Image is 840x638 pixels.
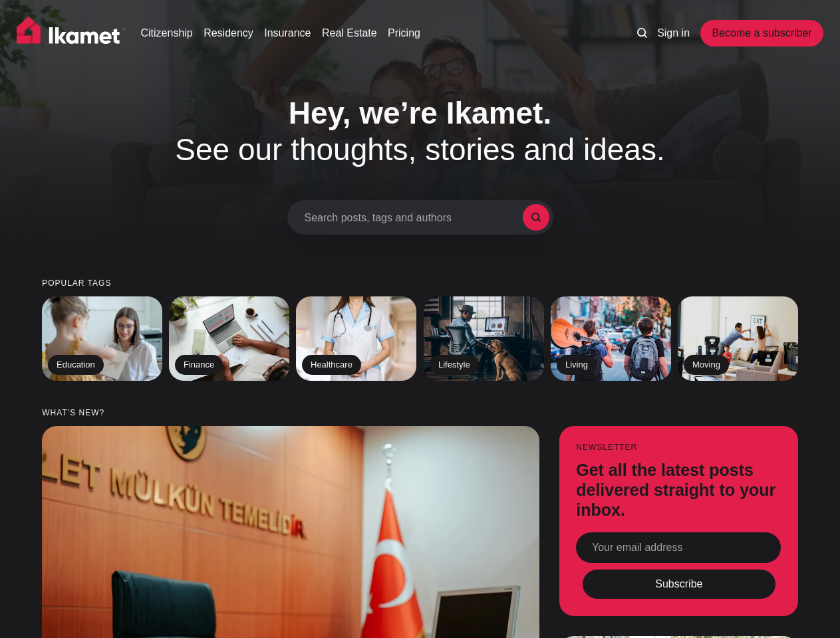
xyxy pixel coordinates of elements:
span: Hey, we’re Ikamet. [289,96,551,130]
a: Residency [204,25,253,41]
input: Your email address [576,532,781,563]
small: Popular tags [42,279,798,288]
a: Moving [678,296,798,381]
img: Ikamet home [17,17,126,50]
a: Finance [169,296,289,381]
a: Healthcare [296,296,416,381]
h2: Finance [175,355,223,375]
a: Insurance [264,25,311,41]
a: Sign in [657,25,690,41]
a: Real Estate [322,25,377,41]
h2: Healthcare [302,355,361,375]
h2: Education [48,355,104,375]
h2: Living [557,355,597,375]
h1: See our thoughts, stories and ideas. [138,95,703,168]
small: Newsletter [576,443,781,452]
h2: Lifestyle [430,355,479,375]
a: Lifestyle [424,296,544,381]
a: Education [42,296,162,381]
small: What’s new? [42,409,798,417]
a: Living [551,296,671,381]
span: Search posts, tags and authors [305,211,523,224]
button: Subscribe [583,570,775,599]
h2: Moving [684,355,729,375]
a: Pricing [388,25,420,41]
a: Become a subscriber [700,20,823,47]
a: Citizenship [140,25,192,41]
h3: Get all the latest posts delivered straight to your inbox. [576,460,781,520]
